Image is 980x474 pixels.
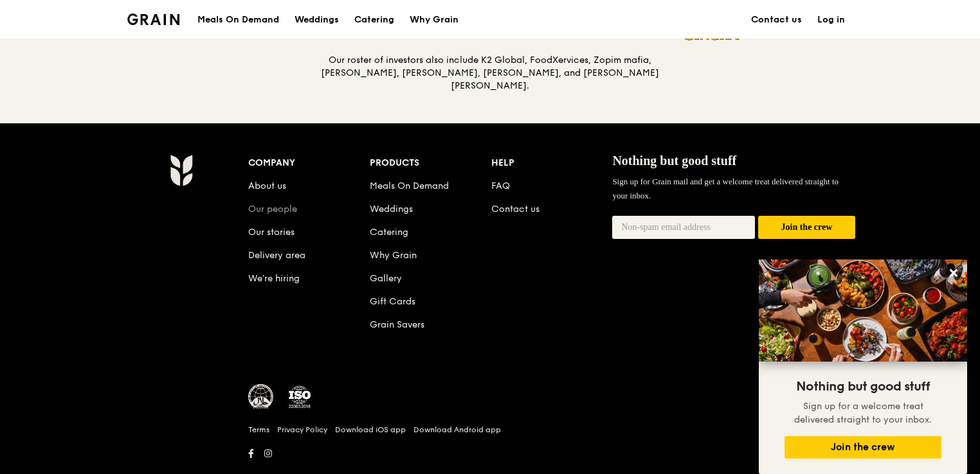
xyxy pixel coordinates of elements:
[287,1,347,39] a: Weddings
[248,425,269,435] a: Terms
[170,154,192,186] img: Grain
[287,384,313,410] img: ISO Certified
[370,227,408,238] a: Catering
[410,1,458,39] div: Why Grain
[248,180,286,191] a: About us
[197,1,279,39] div: Meals On Demand
[612,154,736,168] span: Nothing but good stuff
[277,425,327,435] a: Privacy Policy
[612,216,755,239] input: Non-spam email address
[248,273,300,284] a: We’re hiring
[491,154,613,172] div: Help
[491,180,510,191] a: FAQ
[370,273,402,284] a: Gallery
[347,1,402,39] a: Catering
[759,259,967,362] img: DSC07876-Edit02-Large.jpeg
[743,1,810,39] a: Contact us
[785,436,941,459] button: Join the crew
[413,425,501,435] a: Download Android app
[810,1,853,39] a: Log in
[794,401,932,425] span: Sign up for a welcome treat delivered straight to your inbox.
[370,204,413,215] a: Weddings
[295,1,339,39] div: Weddings
[127,13,179,25] img: Grain
[796,379,930,394] span: Nothing but good stuff
[943,263,964,283] button: Close
[612,177,839,200] span: Sign up for Grain mail and get a welcome treat delivered straight to your inbox.
[402,1,466,39] a: Why Grain
[370,250,417,261] a: Why Grain
[335,425,406,435] a: Download iOS app
[370,319,424,330] a: Grain Savers
[120,462,860,473] h6: Revision
[248,250,305,261] a: Delivery area
[248,384,274,410] img: MUIS Halal Certified
[370,296,415,307] a: Gift Cards
[354,1,394,39] div: Catering
[248,154,370,172] div: Company
[758,216,855,240] button: Join the crew
[248,227,295,238] a: Our stories
[370,154,491,172] div: Products
[248,204,297,215] a: Our people
[320,54,660,92] h5: Our roster of investors also include K2 Global, FoodXervices, Zopim mafia, [PERSON_NAME], [PERSON...
[491,204,540,215] a: Contact us
[370,180,449,191] a: Meals On Demand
